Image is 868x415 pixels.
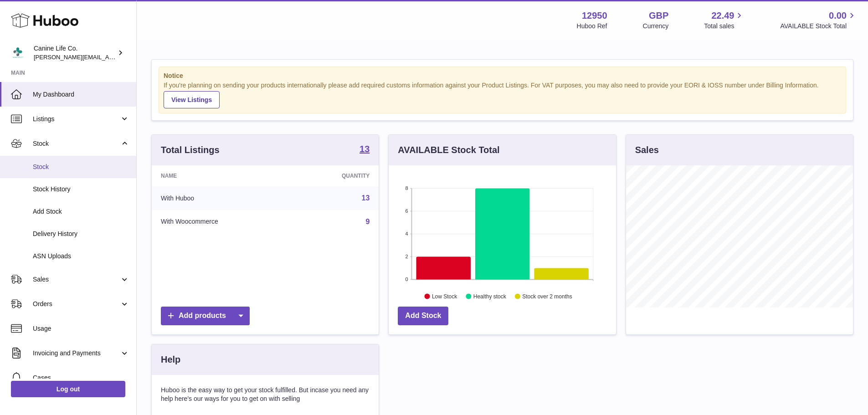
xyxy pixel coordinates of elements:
span: Total sales [704,22,745,31]
span: My Dashboard [33,90,129,99]
strong: Notice [164,72,841,80]
span: Sales [33,275,120,284]
p: Huboo is the easy way to get your stock fulfilled. But incase you need any help here's our ways f... [161,386,370,403]
text: 4 [406,231,408,236]
a: 13 [362,194,370,202]
h3: Help [161,354,180,366]
h3: Sales [635,144,659,156]
td: With Woocommerce [152,210,293,234]
text: 0 [406,277,408,282]
text: 6 [406,208,408,214]
a: 0.00 AVAILABLE Stock Total [780,10,857,31]
text: 8 [406,185,408,191]
h3: AVAILABLE Stock Total [398,144,499,156]
span: Add Stock [33,207,129,216]
span: Usage [33,324,129,333]
span: AVAILABLE Stock Total [780,22,857,31]
img: kevin@clsgltd.co.uk [11,46,25,60]
text: Healthy stock [473,293,507,299]
a: 13 [360,144,370,155]
span: Delivery History [33,230,129,238]
a: Add products [161,307,250,325]
text: 2 [406,254,408,259]
strong: 13 [360,144,370,154]
div: If you're planning on sending your products internationally please add required customs informati... [164,81,841,108]
h3: Total Listings [161,144,220,156]
a: 22.49 Total sales [704,10,745,31]
text: Low Stock [432,293,457,299]
span: 0.00 [829,10,847,22]
a: View Listings [164,91,220,108]
text: Stock over 2 months [523,293,572,299]
span: ASN Uploads [33,252,129,261]
span: Stock [33,163,129,171]
th: Quantity [293,165,379,186]
div: Currency [643,22,669,31]
strong: 12950 [582,10,607,22]
a: 9 [365,218,370,225]
span: 22.49 [711,10,734,22]
div: Canine Life Co. [34,44,116,61]
th: Name [152,165,293,186]
span: Stock [33,139,120,148]
strong: GBP [649,10,668,22]
div: Huboo Ref [577,22,607,31]
td: With Huboo [152,186,293,210]
span: [PERSON_NAME][EMAIL_ADDRESS][DOMAIN_NAME] [34,53,183,61]
span: Invoicing and Payments [33,349,120,358]
span: Stock History [33,185,129,194]
span: Cases [33,374,129,382]
span: Orders [33,300,120,308]
a: Add Stock [398,307,448,325]
span: Listings [33,115,120,123]
a: Log out [11,381,125,397]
